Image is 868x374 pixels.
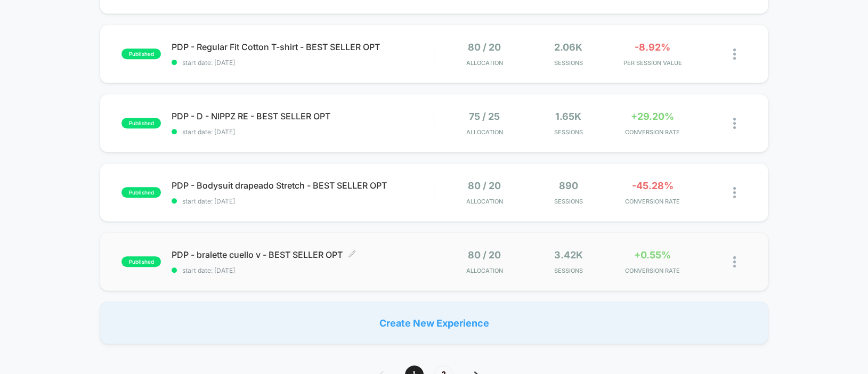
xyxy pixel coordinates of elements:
[554,249,583,261] span: 3.42k
[635,42,670,53] span: -8.92%
[555,111,581,122] span: 1.65k
[631,180,673,191] span: -45.28%
[172,197,433,205] span: start date: [DATE]
[466,198,503,205] span: Allocation
[613,267,692,274] span: CONVERSION RATE
[466,128,503,136] span: Allocation
[733,256,736,267] img: close
[559,180,578,191] span: 890
[733,48,736,60] img: close
[121,187,161,198] span: published
[613,128,692,136] span: CONVERSION RATE
[172,180,433,191] span: PDP - Bodysuit drapeado Stretch - BEST SELLER OPT
[554,42,582,53] span: 2.06k
[172,111,433,121] span: PDP - D - NIPPZ RE - BEST SELLER OPT
[466,59,503,67] span: Allocation
[172,249,433,260] span: PDP - bralette cuello v - BEST SELLER OPT
[468,42,501,53] span: 80 / 20
[172,128,433,136] span: start date: [DATE]
[100,302,768,344] div: Create New Experience
[613,59,692,67] span: PER SESSION VALUE
[172,266,433,274] span: start date: [DATE]
[468,180,501,191] span: 80 / 20
[466,267,503,274] span: Allocation
[529,128,608,136] span: Sessions
[121,48,161,59] span: published
[172,42,433,52] span: PDP - Regular Fit Cotton T-shirt - BEST SELLER OPT
[529,198,608,205] span: Sessions
[468,249,501,261] span: 80 / 20
[634,249,671,261] span: +0.55%
[733,118,736,129] img: close
[631,111,674,122] span: +29.20%
[469,111,500,122] span: 75 / 25
[613,198,692,205] span: CONVERSION RATE
[121,118,161,128] span: published
[733,187,736,198] img: close
[529,267,608,274] span: Sessions
[529,59,608,67] span: Sessions
[172,59,433,67] span: start date: [DATE]
[121,256,161,267] span: published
